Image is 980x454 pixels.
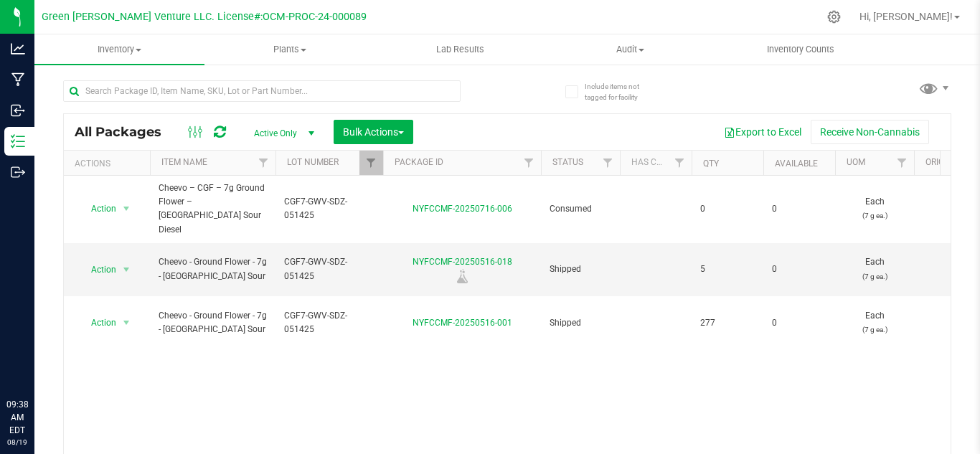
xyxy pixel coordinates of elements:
inline-svg: Inbound [11,103,25,118]
a: Filter [252,151,275,175]
inline-svg: Inventory [11,134,25,148]
a: Status [552,157,583,167]
div: Actions [75,159,144,169]
a: Inventory Counts [715,34,885,65]
span: Shipped [550,316,611,330]
span: 0 [700,202,755,216]
a: Lab Results [374,34,545,65]
span: 277 [700,316,755,330]
span: Green [PERSON_NAME] Venture LLC. License#:OCM-PROC-24-000089 [42,11,367,23]
span: Include items not tagged for facility [585,81,656,103]
span: Inventory Counts [748,43,854,56]
a: Available [775,159,818,169]
span: Each [844,309,905,336]
a: Lot Number [287,157,339,167]
span: select [118,199,136,219]
span: Cheevo – CGF – 7g Ground Flower – [GEOGRAPHIC_DATA] Sour Diesel [159,181,267,237]
a: Filter [517,151,541,175]
a: NYFCCMF-20250716-006 [413,204,512,214]
input: Search Package ID, Item Name, SKU, Lot or Part Number... [63,80,461,102]
a: Qty [703,159,719,169]
span: All Packages [75,124,176,140]
a: Filter [359,151,383,175]
a: Item Name [161,157,207,167]
span: CGF7-GWV-SDZ-051425 [284,309,374,336]
span: Plants [205,43,374,56]
span: Each [844,195,905,222]
p: (7 g ea.) [844,209,905,222]
th: Has COA [620,151,692,176]
a: Audit [545,34,715,65]
span: Cheevo - Ground Flower - 7g - [GEOGRAPHIC_DATA] Sour [159,255,267,283]
a: Package ID [395,157,443,167]
span: Cheevo - Ground Flower - 7g - [GEOGRAPHIC_DATA] Sour [159,309,267,336]
inline-svg: Analytics [11,42,25,56]
button: Receive Non-Cannabis [811,120,929,144]
a: Inventory [34,34,204,65]
a: Filter [596,151,620,175]
iframe: Resource center [14,339,57,382]
span: Hi, [PERSON_NAME]! [859,11,953,22]
span: 5 [700,263,755,276]
p: 08/19 [6,437,28,448]
a: Filter [668,151,692,175]
inline-svg: Outbound [11,165,25,179]
span: Audit [546,43,715,56]
p: 09:38 AM EDT [6,398,28,437]
a: NYFCCMF-20250516-018 [413,257,512,267]
div: Lab Sample [381,269,543,283]
span: 0 [772,202,826,216]
span: CGF7-GWV-SDZ-051425 [284,255,374,283]
span: Shipped [550,263,611,276]
a: Filter [890,151,914,175]
inline-svg: Manufacturing [11,72,25,87]
button: Export to Excel [715,120,811,144]
span: Consumed [550,202,611,216]
span: Action [78,260,117,280]
span: 0 [772,263,826,276]
span: CGF7-GWV-SDZ-051425 [284,195,374,222]
span: 0 [772,316,826,330]
span: Inventory [34,43,204,56]
a: NYFCCMF-20250516-001 [413,318,512,328]
p: (7 g ea.) [844,323,905,336]
span: Lab Results [417,43,504,56]
span: select [118,313,136,333]
p: (7 g ea.) [844,270,905,283]
div: Manage settings [825,10,843,24]
span: Each [844,255,905,283]
a: Plants [204,34,374,65]
button: Bulk Actions [334,120,413,144]
span: Action [78,199,117,219]
span: Action [78,313,117,333]
span: Bulk Actions [343,126,404,138]
span: select [118,260,136,280]
a: UOM [847,157,865,167]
